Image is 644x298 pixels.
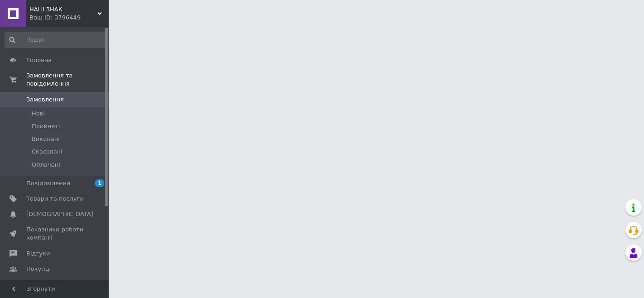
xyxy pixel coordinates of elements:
span: Виконані [32,135,60,143]
span: Нові [32,110,45,118]
span: Скасовані [32,148,62,156]
span: Покупці [26,265,51,273]
span: Відгуки [26,250,50,258]
span: [DEMOGRAPHIC_DATA] [26,210,93,218]
span: Повідомлення [26,179,70,187]
div: Ваш ID: 3796449 [29,14,109,22]
span: Оплачені [32,161,60,169]
span: Головна [26,56,52,64]
span: Замовлення та повідомлення [26,72,109,88]
span: 1 [95,179,104,187]
span: Замовлення [26,96,64,104]
span: Прийняті [32,122,60,130]
span: НАШ ЗНАК [29,5,97,14]
span: Показники роботи компанії [26,226,84,242]
span: Товари та послуги [26,195,84,203]
input: Пошук [5,32,107,48]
